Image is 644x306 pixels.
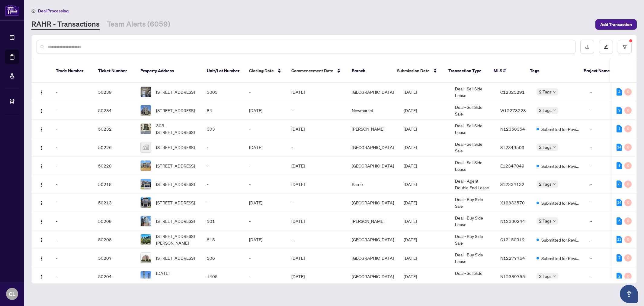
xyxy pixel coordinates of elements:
img: Logo [39,256,44,261]
img: Logo [39,219,44,224]
div: 5 [617,217,622,225]
td: [DATE] [244,101,287,120]
td: - [51,249,93,267]
td: - [51,101,93,120]
td: - [244,157,287,175]
div: 0 [624,181,632,188]
span: [DATE][STREET_ADDRESS][PERSON_NAME] [156,270,197,283]
td: Newmarket [347,101,399,120]
span: [STREET_ADDRESS] [156,107,195,114]
td: [DATE] [399,175,450,194]
td: Deal - Sell Side Lease [450,267,495,286]
td: [DATE] [287,212,347,230]
th: Trade Number [51,59,93,83]
td: [GEOGRAPHIC_DATA] [347,249,399,267]
td: Deal - Buy Side Lease [450,249,495,267]
button: Logo [37,235,46,244]
img: thumbnail-img [141,105,151,116]
button: Logo [37,272,46,281]
span: [STREET_ADDRESS] [156,199,195,206]
td: - [51,267,93,286]
td: - [244,212,287,230]
td: - [51,120,93,138]
span: down [553,275,556,278]
div: 0 [624,273,632,280]
td: 84 [202,101,244,120]
td: Deal - Sell Side Sale [450,101,495,120]
td: [GEOGRAPHIC_DATA] [347,138,399,157]
a: Team Alerts (6059) [107,19,170,30]
td: 50209 [93,212,136,230]
span: 303-[STREET_ADDRESS] [156,122,197,135]
img: thumbnail-img [141,253,151,263]
span: [STREET_ADDRESS] [156,162,195,169]
img: Logo [39,90,44,95]
th: Unit/Lot Number [202,59,244,83]
td: Deal - Sell Side Lease [450,83,495,101]
img: Logo [39,109,44,113]
td: - [585,101,622,120]
td: - [51,138,93,157]
td: Deal - Buy Side Sale [450,230,495,249]
td: - [202,157,244,175]
td: - [244,267,287,286]
td: [DATE] [287,249,347,267]
td: Deal - Buy Side Lease [450,212,495,230]
img: Logo [39,275,44,279]
span: N12330244 [500,218,525,224]
span: [STREET_ADDRESS] [156,218,195,224]
td: [DATE] [399,212,450,230]
td: [DATE] [244,138,287,157]
td: [DATE] [399,83,450,101]
span: Deal Processing [38,8,69,14]
span: W12278228 [500,108,526,113]
button: Logo [37,87,46,97]
td: [DATE] [399,101,450,120]
td: [DATE] [244,230,287,249]
div: 14 [617,144,622,151]
button: Logo [37,216,46,226]
td: - [244,120,287,138]
td: Deal - Sell Side Sale [450,138,495,157]
td: - [585,120,622,138]
span: [STREET_ADDRESS][PERSON_NAME] [156,233,197,246]
button: Open asap [620,285,638,303]
img: Logo [39,238,44,243]
td: [GEOGRAPHIC_DATA] [347,194,399,212]
td: [GEOGRAPHIC_DATA] [347,267,399,286]
td: - [585,83,622,101]
td: [DATE] [399,120,450,138]
img: Logo [39,127,44,132]
span: [STREET_ADDRESS] [156,144,195,151]
img: Logo [39,164,44,169]
td: Deal - Buy Side Sale [450,194,495,212]
td: 815 [202,230,244,249]
td: - [51,83,93,101]
span: edit [604,45,608,49]
span: N12339755 [500,274,525,279]
div: 0 [624,162,632,169]
img: thumbnail-img [141,179,151,189]
td: - [244,175,287,194]
td: - [287,101,347,120]
td: - [585,230,622,249]
td: 50208 [93,230,136,249]
td: - [585,267,622,286]
td: [DATE] [287,83,347,101]
div: 1 [617,125,622,132]
div: 1 [617,162,622,169]
span: down [553,183,556,186]
td: - [51,212,93,230]
td: - [287,138,347,157]
img: thumbnail-img [141,124,151,134]
th: Tags [525,59,579,83]
span: 2 Tags [539,88,552,95]
span: C12150912 [500,237,525,242]
td: [DATE] [399,138,450,157]
td: - [585,249,622,267]
td: [DATE] [287,157,347,175]
span: download [585,45,589,49]
td: 50220 [93,157,136,175]
td: Deal - Sell Side Lease [450,157,495,175]
th: Commencement Date [287,59,347,83]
